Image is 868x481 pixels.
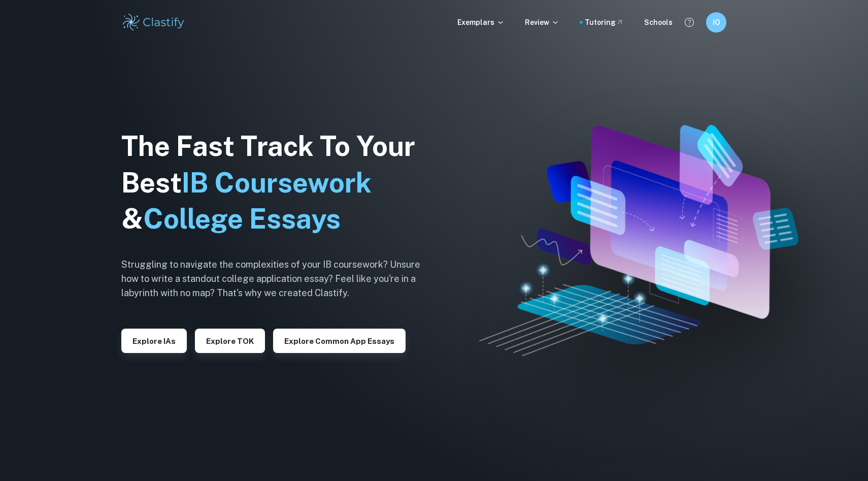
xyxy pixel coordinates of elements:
h1: The Fast Track To Your Best & [121,128,436,238]
span: College Essays [143,203,341,235]
button: Explore IAs [121,329,187,353]
a: Explore TOK [195,336,265,345]
img: Clastify hero [479,125,798,356]
a: Schools [644,17,673,28]
button: Explore TOK [195,329,265,353]
a: Explore Common App essays [273,336,406,345]
a: Explore IAs [121,336,187,345]
p: Exemplars [457,17,505,28]
p: Review [525,17,559,28]
button: Explore Common App essays [273,329,406,353]
img: Clastify logo [121,12,186,33]
button: IO [706,12,726,33]
h6: IO [711,17,722,28]
button: Help and Feedback [681,14,698,31]
a: Tutoring [585,17,624,28]
span: IB Coursework [182,167,372,199]
h6: Struggling to navigate the complexities of your IB coursework? Unsure how to write a standout col... [121,258,436,300]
